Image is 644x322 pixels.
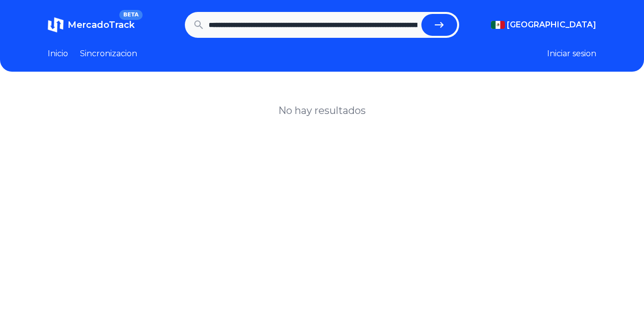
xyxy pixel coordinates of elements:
[547,48,596,60] button: Iniciar sesion
[48,48,68,60] a: Inicio
[507,19,596,31] span: [GEOGRAPHIC_DATA]
[48,17,64,33] img: MercadoTrack
[48,17,135,33] a: MercadoTrackBETA
[491,21,505,29] img: Mexico
[68,19,135,30] span: MercadoTrack
[80,48,137,60] a: Sincronizacion
[491,19,596,31] button: [GEOGRAPHIC_DATA]
[278,104,366,117] h1: No hay resultados
[119,10,143,20] span: BETA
